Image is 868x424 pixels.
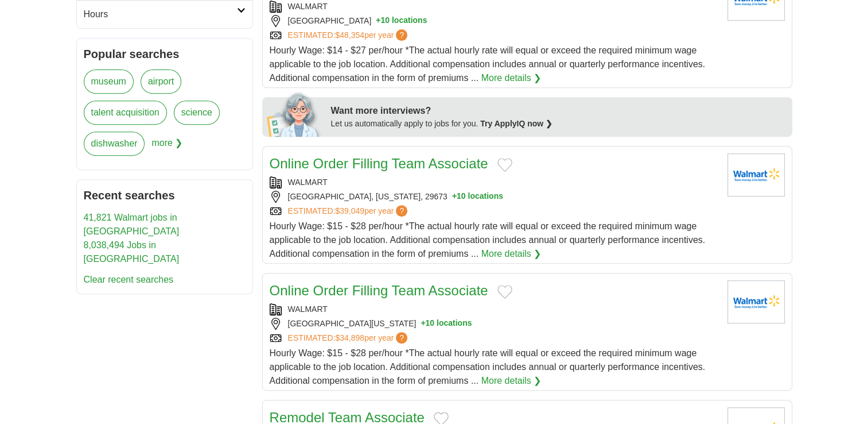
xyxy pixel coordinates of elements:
[84,7,237,21] h2: Hours
[396,332,407,344] span: ?
[481,247,542,261] a: More details ❯
[376,15,380,27] span: +
[497,158,512,172] button: Add to favorite jobs
[270,283,488,298] a: Online Order Filling Team Associate
[288,205,410,217] a: ESTIMATED:$39,049per year?
[288,178,328,187] a: WALMART
[727,153,785,196] img: Walmart logo
[270,318,718,330] div: [GEOGRAPHIC_DATA][US_STATE]
[480,119,552,128] a: Try ApplyIQ now ❯
[288,2,328,11] a: WALMART
[331,118,785,130] div: Let us automatically apply to jobs for you.
[331,104,785,118] div: Want more interviews?
[481,71,542,85] a: More details ❯
[270,15,718,27] div: [GEOGRAPHIC_DATA]
[481,374,542,388] a: More details ❯
[727,280,785,323] img: Walmart logo
[335,333,364,342] span: $34,898
[151,132,182,163] span: more ❯
[84,132,145,156] a: dishwasher
[396,205,407,217] span: ?
[497,285,512,299] button: Add to favorite jobs
[84,45,246,63] h2: Popular searches
[335,30,364,40] span: $48,354
[84,70,134,94] a: museum
[376,15,427,27] button: +10 locations
[84,187,246,204] h2: Recent searches
[270,191,718,203] div: [GEOGRAPHIC_DATA], [US_STATE], 29673
[396,29,407,41] span: ?
[270,221,706,259] span: Hourly Wage: $15 - $28 per/hour *The actual hourly rate will equal or exceed the required minimum...
[452,191,503,203] button: +10 locations
[288,304,328,314] a: WALMART
[288,332,410,344] a: ESTIMATED:$34,898per year?
[288,29,410,41] a: ESTIMATED:$48,354per year?
[84,240,180,264] a: 8,038,494 Jobs in [GEOGRAPHIC_DATA]
[270,348,706,386] span: Hourly Wage: $15 - $28 per/hour *The actual hourly rate will equal or exceed the required minimum...
[267,91,322,137] img: apply-iq-scientist.png
[270,45,706,83] span: Hourly Wage: $14 - $27 per/hour *The actual hourly rate will equal or exceed the required minimum...
[270,156,488,171] a: Online Order Filling Team Associate
[335,206,364,215] span: $39,049
[84,101,167,125] a: talent acquisition
[84,213,180,236] a: 41,821 Walmart jobs in [GEOGRAPHIC_DATA]
[141,70,181,94] a: airport
[421,318,425,330] span: +
[174,101,220,125] a: science
[452,191,457,203] span: +
[84,275,174,284] a: Clear recent searches
[421,318,472,330] button: +10 locations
